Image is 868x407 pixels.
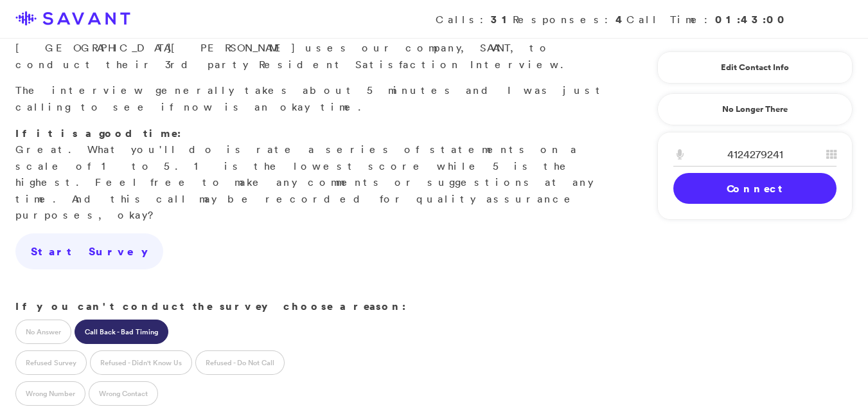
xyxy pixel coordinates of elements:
[89,381,158,406] label: Wrong Contact
[15,350,87,375] label: Refused Survey
[15,299,406,313] strong: If you can't conduct the survey choose a reason:
[15,233,163,269] a: Start Survey
[715,12,788,26] strong: 01:43:00
[15,7,608,73] p: Hi , my name is [PERSON_NAME]. The Retreat at [GEOGRAPHIC_DATA][PERSON_NAME] uses our company, SA...
[90,350,192,375] label: Refused - Didn't Know Us
[657,93,853,125] a: No Longer There
[616,12,626,26] strong: 4
[75,320,168,344] label: Call Back - Bad Timing
[15,82,608,115] p: The interview generally takes about 5 minutes and I was just calling to see if now is an okay time.
[15,320,71,344] label: No Answer
[673,173,837,204] a: Connect
[673,57,837,78] a: Edit Contact Info
[195,350,285,375] label: Refused - Do Not Call
[15,381,85,406] label: Wrong Number
[15,126,181,140] strong: If it is a good time:
[15,125,608,224] p: Great. What you'll do is rate a series of statements on a scale of 1 to 5. 1 is the lowest score ...
[491,12,513,26] strong: 31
